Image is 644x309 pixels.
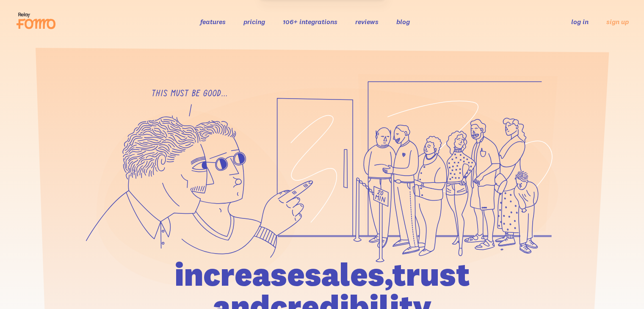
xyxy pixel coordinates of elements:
[243,17,265,26] a: pricing
[571,17,589,26] a: log in
[200,17,226,26] a: features
[606,17,629,26] a: sign up
[396,17,410,26] a: blog
[283,17,337,26] a: 106+ integrations
[355,17,379,26] a: reviews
